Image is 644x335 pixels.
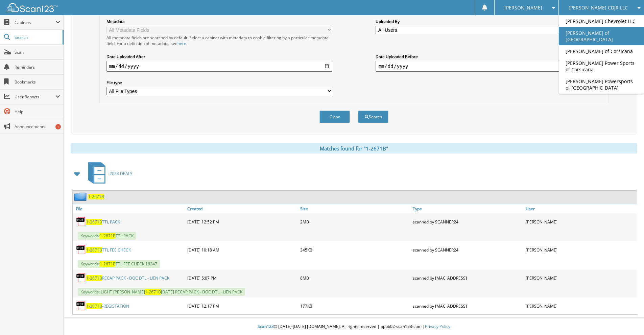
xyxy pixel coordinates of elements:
[15,20,55,25] span: Cabinets
[145,289,161,295] span: 1-2671B
[78,288,245,296] span: Keywords: LIGHT [PERSON_NAME] [DATE] RECAP PACK - DOC DTL - LIEN PACK
[524,243,637,257] div: [PERSON_NAME]
[86,247,102,253] span: 1-2671B
[299,243,411,257] div: 345KB
[106,80,332,86] label: File type
[15,49,60,55] span: Scan
[376,61,601,72] input: end
[100,261,116,267] span: 1-2671B
[559,75,644,94] a: [PERSON_NAME] Powersports of [GEOGRAPHIC_DATA]
[86,303,102,309] span: 1-2671B
[524,299,637,313] div: [PERSON_NAME]
[524,215,637,229] div: [PERSON_NAME]
[110,171,133,176] span: 2024 DEALS
[86,275,102,281] span: 1-2671B
[86,275,169,281] a: 1-2671BRECAP PACK - DOC DTL - LIEN PACK
[15,124,60,129] span: Announcements
[106,54,332,59] label: Date Uploaded After
[106,35,332,46] div: All metadata fields are searched by default. Select a cabinet with metadata to enable filtering b...
[411,243,524,257] div: scanned by SCANNER24
[86,247,131,253] a: 1-2671BTTL FEE CHECK
[186,243,299,257] div: [DATE] 10:18 AM
[15,34,59,40] span: Search
[106,19,332,24] label: Metadata
[78,232,136,240] span: Keywords: TTL PACK
[88,194,104,199] a: 1-2671B
[7,3,57,12] img: scan123-logo-white.svg
[78,260,160,268] span: Keywords: TTL FEE CHECK 16247
[76,301,86,311] img: PDF.png
[84,160,133,187] a: 2024 DEALS
[411,271,524,285] div: scanned by [MAC_ADDRESS]
[358,111,388,123] button: Search
[299,271,411,285] div: 8MB
[299,215,411,229] div: 2MB
[15,94,55,100] span: User Reports
[177,41,186,46] a: here
[55,124,61,129] div: 1
[186,215,299,229] div: [DATE] 12:52 PM
[86,219,102,225] span: 1-2671B
[299,299,411,313] div: 177KB
[86,219,120,225] a: 1-2671BTTL PACK
[74,192,88,201] img: folder2.png
[76,245,86,255] img: PDF.png
[71,143,637,153] div: Matches found for "1-2671B"
[299,204,411,213] a: Size
[186,204,299,213] a: Created
[524,271,637,285] div: [PERSON_NAME]
[569,6,628,10] span: [PERSON_NAME] CDJR LLC
[559,45,644,57] a: [PERSON_NAME] of Corsicana
[15,64,60,70] span: Reminders
[411,204,524,213] a: Type
[319,111,350,123] button: Clear
[411,215,524,229] div: scanned by SCANNER24
[186,271,299,285] div: [DATE] 5:07 PM
[186,299,299,313] div: [DATE] 12:17 PM
[15,79,60,85] span: Bookmarks
[15,109,60,115] span: Help
[559,15,644,27] a: [PERSON_NAME] Chevrolet LLC
[559,57,644,75] a: [PERSON_NAME] Power Sports of Corsicana
[524,204,637,213] a: User
[100,233,116,239] span: 1-2671B
[73,204,186,213] a: File
[425,324,450,329] a: Privacy Policy
[559,27,644,45] a: [PERSON_NAME] of [GEOGRAPHIC_DATA]
[411,299,524,313] div: scanned by [MAC_ADDRESS]
[504,6,542,10] span: [PERSON_NAME]
[376,19,601,24] label: Uploaded By
[86,303,129,309] a: 1-2671B-REGISTATION
[106,61,332,72] input: start
[376,54,601,59] label: Date Uploaded Before
[76,217,86,227] img: PDF.png
[64,318,644,335] div: © [DATE]-[DATE] [DOMAIN_NAME]. All rights reserved | appb02-scan123-com |
[76,273,86,283] img: PDF.png
[258,324,274,329] span: Scan123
